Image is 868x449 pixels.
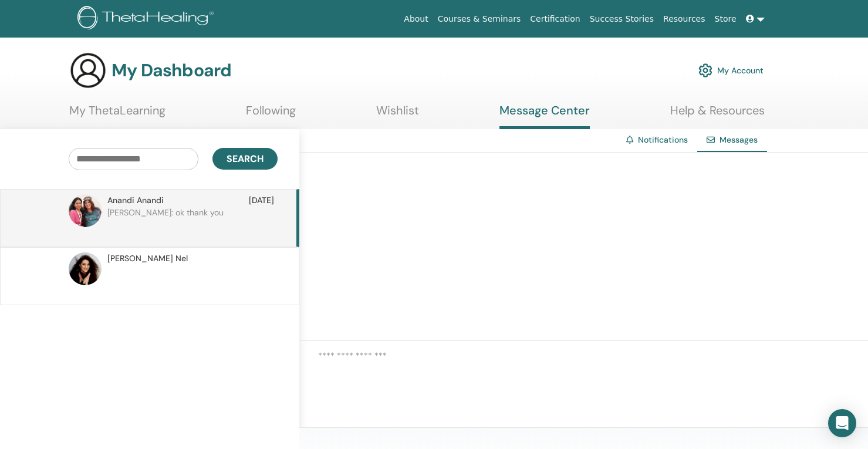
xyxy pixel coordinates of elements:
span: Search [227,153,264,165]
img: logo.png [77,6,218,32]
img: default.jpg [69,252,102,285]
a: Certification [525,8,585,30]
a: Success Stories [585,8,658,30]
a: Help & Resources [670,103,765,126]
a: Following [246,103,296,126]
a: My ThetaLearning [69,103,166,126]
button: Search [212,148,278,170]
a: Notifications [638,134,688,145]
span: [PERSON_NAME] Nel [107,252,188,265]
a: Wishlist [376,103,419,126]
a: Store [710,8,741,30]
a: Resources [658,8,710,30]
a: Message Center [499,103,590,129]
div: Open Intercom Messenger [828,409,856,437]
h3: My Dashboard [112,60,231,81]
a: About [399,8,433,30]
span: Anandi Anandi [107,194,164,207]
a: Courses & Seminars [433,8,526,30]
img: cog.svg [698,60,712,80]
a: My Account [698,58,764,83]
p: [PERSON_NAME]: ok thank you [107,207,278,242]
img: default.jpg [69,194,102,227]
span: [DATE] [249,194,274,207]
img: generic-user-icon.jpg [69,52,107,89]
span: Messages [720,134,758,145]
